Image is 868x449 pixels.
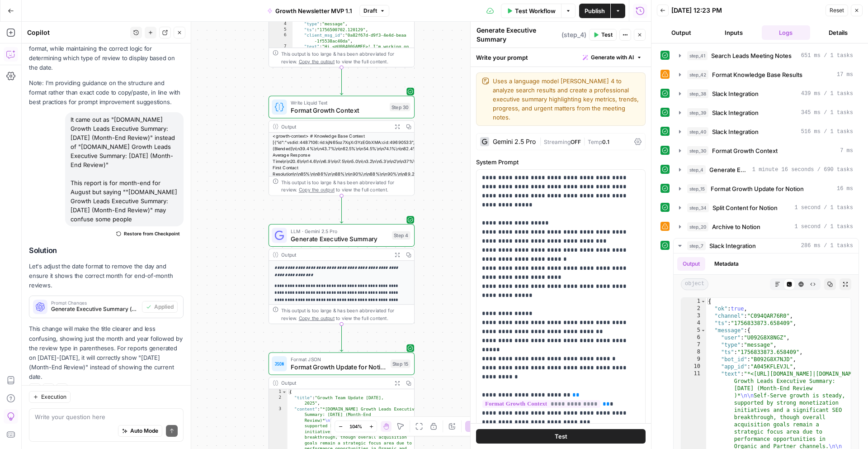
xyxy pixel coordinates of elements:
[299,58,335,64] span: Copy the output
[794,223,853,231] span: 1 second / 1 tasks
[681,278,708,290] span: object
[674,239,859,253] button: 286 ms / 1 tasks
[340,67,343,95] g: Edge from step_40 to step_30
[687,51,708,60] span: step_41
[281,379,389,387] div: Output
[29,262,184,290] p: Let's adjust the date format to remove the day and ensure it shows the correct month for end-of-m...
[539,137,544,146] span: |
[752,166,853,174] span: 1 minute 16 seconds / 690 tasks
[561,30,586,39] span: ( step_4 )
[681,298,706,305] div: 1
[29,24,184,72] p: This change will ensure the title properly shows both the month/year and the review type in a cle...
[657,25,706,40] button: Output
[269,33,292,44] div: 6
[471,48,651,67] div: Write your prompt
[840,147,853,155] span: 7 ms
[711,51,792,60] span: Search Leads Meeting Notes
[712,203,778,212] span: Split Content for Notion
[349,423,362,430] span: 104%
[687,241,706,250] span: step_7
[687,127,708,136] span: step_40
[291,227,388,235] span: LLM · Gemini 2.5 Pro
[29,246,184,255] h2: Solution
[674,124,859,139] button: 516 ms / 1 tasks
[814,25,863,40] button: Details
[281,123,389,130] div: Output
[281,178,410,193] div: This output is too large & has been abbreviated for review. to view the full content.
[392,231,410,240] div: Step 4
[275,6,352,15] span: Growth Newsletter MVP 1.1
[681,363,706,370] div: 10
[801,109,853,117] span: 345 ms / 1 tasks
[709,165,749,174] span: Generate Executive Summary
[391,359,410,368] div: Step 15
[27,28,127,37] div: Copilot
[837,185,853,193] span: 16 ms
[118,425,162,437] button: Auto Mode
[794,204,853,212] span: 1 second / 1 tasks
[41,393,66,401] span: Execution
[687,70,708,79] span: step_42
[801,242,853,250] span: 286 ms / 1 tasks
[291,356,387,363] span: Format JSON
[674,201,859,215] button: 1 second / 1 tasks
[687,89,708,98] span: step_38
[712,70,802,79] span: Format Knowledge Base Results
[801,128,853,136] span: 516 ms / 1 tasks
[299,315,335,321] span: Copy the output
[262,4,358,18] button: Growth Newsletter MVP 1.1
[588,139,602,145] span: Temp
[269,27,292,33] div: 5
[555,432,567,441] span: Test
[476,26,559,44] textarea: Generate Executive Summary
[674,182,859,196] button: 16 ms
[709,25,758,40] button: Inputs
[269,21,292,27] div: 4
[701,327,706,334] span: Toggle code folding, rows 5 through 213
[674,220,859,234] button: 1 second / 1 tasks
[269,96,415,196] div: Write Liquid TextFormat Growth ContextStep 30Output<growth-context> # Knowledge Base Context [{"i...
[29,391,71,403] button: Execution
[124,230,180,237] span: Restore from Checkpoint
[681,327,706,334] div: 5
[493,139,536,145] div: Gemini 2.5 Pro
[687,222,708,231] span: step_20
[142,301,178,313] button: Applied
[681,356,706,363] div: 9
[363,7,377,15] span: Draft
[674,48,859,63] button: 651 ms / 1 tasks
[501,4,561,18] button: Test Workflow
[687,108,708,117] span: step_39
[51,301,138,305] span: Prompt Changes
[677,257,705,271] button: Output
[712,108,759,117] span: Slack Integration
[579,52,646,63] button: Generate with AI
[801,52,853,60] span: 651 ms / 1 tasks
[801,90,853,98] span: 439 ms / 1 tasks
[544,139,571,145] span: Streaming
[687,184,707,193] span: step_15
[826,5,848,16] button: Reset
[602,139,609,145] span: 0.1
[601,31,613,39] span: Test
[515,6,556,15] span: Test Workflow
[674,105,859,120] button: 345 ms / 1 tasks
[269,395,288,406] div: 2
[269,44,292,186] div: 7
[674,143,859,158] button: 7 ms
[269,389,288,395] div: 1
[687,165,706,174] span: step_4
[589,29,617,41] button: Test
[712,146,778,155] span: Format Growth Context
[674,67,859,82] button: 17 ms
[585,6,605,15] span: Publish
[29,78,184,107] p: Note: I'm providing guidance on the structure and format rather than exact code to copy/paste, in...
[674,162,859,177] button: 1 minute 16 seconds / 690 tasks
[281,251,389,258] div: Output
[709,257,744,271] button: Metadata
[701,298,706,305] span: Toggle code folding, rows 1 through 214
[282,389,287,395] span: Toggle code folding, rows 1 through 4
[51,305,138,313] span: Generate Executive Summary (step_4)
[281,50,410,65] div: This output is too large & has been abbreviated for review. to view the full content.
[29,324,184,382] p: This change will make the title clearer and less confusing, showing just the month and year follo...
